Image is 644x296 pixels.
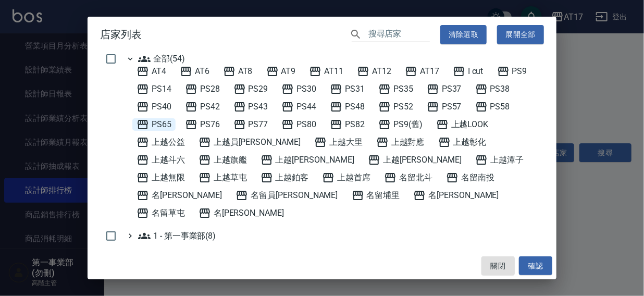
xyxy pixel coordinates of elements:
span: PS44 [281,101,316,113]
span: 上越首席 [322,171,370,184]
span: 上越公益 [137,136,185,149]
span: PS35 [378,83,413,95]
span: PS37 [427,83,462,95]
span: PS52 [378,101,413,113]
span: 上越員[PERSON_NAME] [199,136,301,149]
span: PS77 [233,118,268,131]
span: PS43 [233,101,268,113]
button: 展開全部 [497,25,544,44]
span: 上越對應 [376,136,425,149]
span: PS9 [497,65,527,78]
span: 1 - 第一事業部(8) [138,230,216,242]
span: AT6 [180,65,209,78]
button: 確認 [519,256,552,276]
input: 搜尋店家 [368,27,430,42]
span: 名[PERSON_NAME] [137,189,222,202]
span: 全部(54) [138,53,185,65]
span: AT8 [223,65,253,78]
span: 上越LOOK [436,118,489,131]
span: PS76 [185,118,220,131]
span: 上越鉑客 [261,171,309,184]
span: AT11 [309,65,343,78]
span: PS14 [137,83,171,95]
span: 名留員[PERSON_NAME] [236,189,338,202]
span: 上越草屯 [199,171,247,184]
span: PS29 [233,83,268,95]
span: PS65 [137,118,171,131]
span: 上越[PERSON_NAME] [261,154,354,166]
span: 名留埔里 [352,189,400,202]
span: 上越潭子 [475,154,524,166]
span: PS80 [281,118,316,131]
button: 清除選取 [440,25,487,44]
h2: 店家列表 [88,17,556,53]
span: 上越無限 [137,171,185,184]
span: PS58 [475,101,510,113]
span: PS42 [185,101,220,113]
span: PS30 [281,83,316,95]
span: 名留北斗 [384,171,432,184]
button: 關閉 [481,256,515,276]
span: AT17 [405,65,439,78]
span: AT12 [357,65,391,78]
span: 上越[PERSON_NAME] [368,154,462,166]
span: PS9(舊) [378,118,423,131]
span: AT4 [137,65,166,78]
span: PS40 [137,101,171,113]
span: PS31 [330,83,365,95]
span: PS48 [330,101,365,113]
span: 上越彰化 [438,136,487,149]
span: 名[PERSON_NAME] [413,189,499,202]
span: PS38 [475,83,510,95]
span: 名留草屯 [137,207,185,219]
span: 上越斗六 [137,154,185,166]
span: 名[PERSON_NAME] [199,207,284,219]
span: I cut [453,65,484,78]
span: PS82 [330,118,365,131]
span: 上越旗艦 [199,154,247,166]
span: 上越大里 [314,136,363,149]
span: PS28 [185,83,220,95]
span: 名留南投 [446,171,494,184]
span: AT9 [266,65,296,78]
span: PS57 [427,101,462,113]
